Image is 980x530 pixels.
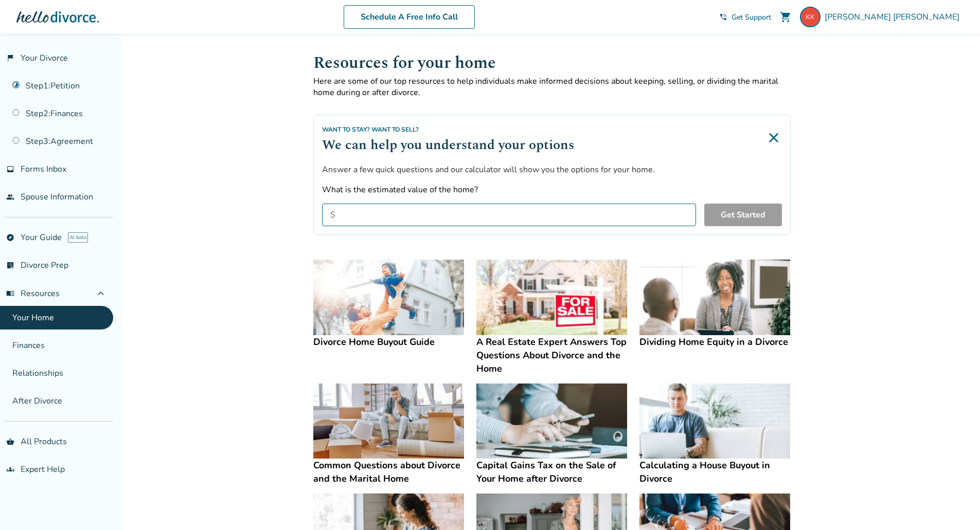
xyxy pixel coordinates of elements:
a: Capital Gains Tax on the Sale of Your Home after DivorceCapital Gains Tax on the Sale of Your Hom... [476,383,627,486]
h4: Divorce Home Buyout Guide [313,335,464,349]
a: Dividing Home Equity in a DivorceDividing Home Equity in a Divorce [639,260,790,349]
img: Capital Gains Tax on the Sale of Your Home after Divorce [476,383,627,459]
span: Resources [6,288,60,299]
img: Dividing Home Equity in a Divorce [639,260,790,335]
h2: We can help you understand your options [322,135,574,155]
span: groups [6,465,14,473]
img: Calculating a House Buyout in Divorce [639,383,790,459]
a: Divorce Home Buyout GuideDivorce Home Buyout Guide [313,260,464,349]
h4: A Real Estate Expert Answers Top Questions About Divorce and the Home [476,335,627,375]
img: Common Questions about Divorce and the Marital Home [313,383,464,459]
label: What is the estimated value of the home? [322,184,782,195]
span: shopping_cart [779,11,792,23]
img: kkastner0@gmail.com [800,7,821,27]
img: Divorce Home Buyout Guide [313,260,464,335]
span: shopping_basket [6,437,14,446]
img: Close [765,130,782,146]
button: Get Started [704,204,782,226]
span: Want to Stay? Want to Sell? [322,125,419,134]
span: inbox [6,165,14,173]
span: list_alt_check [6,261,14,269]
h4: Capital Gains Tax on the Sale of Your Home after Divorce [476,459,627,485]
p: Here are some of our top resources to help individuals make informed decisions about keeping, sel... [313,76,791,98]
span: explore [6,233,14,242]
a: Common Questions about Divorce and the Marital HomeCommon Questions about Divorce and the Marital... [313,383,464,486]
a: Calculating a House Buyout in DivorceCalculating a House Buyout in Divorce [639,383,790,486]
a: phone_in_talkGet Support [719,12,771,22]
a: Schedule A Free Info Call [344,5,475,29]
img: A Real Estate Expert Answers Top Questions About Divorce and the Home [476,260,627,335]
h4: Dividing Home Equity in a Divorce [639,335,790,349]
a: A Real Estate Expert Answers Top Questions About Divorce and the HomeA Real Estate Expert Answers... [476,260,627,375]
span: expand_less [95,287,107,300]
span: Forms Inbox [21,163,66,175]
span: people [6,193,14,201]
h1: Resources for your home [313,50,791,76]
span: phone_in_talk [719,13,727,21]
span: AI beta [68,232,88,243]
span: menu_book [6,289,14,298]
h4: Calculating a House Buyout in Divorce [639,459,790,485]
h4: Common Questions about Divorce and the Marital Home [313,459,464,485]
span: Get Support [732,12,771,22]
span: [PERSON_NAME] [PERSON_NAME] [825,11,964,23]
p: Answer a few quick questions and our calculator will show you the options for your home. [322,163,782,176]
span: flag_2 [6,54,14,62]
